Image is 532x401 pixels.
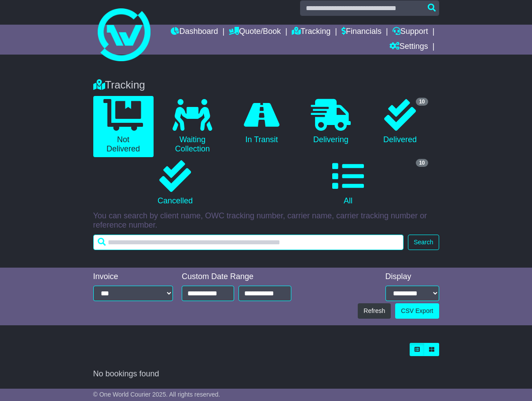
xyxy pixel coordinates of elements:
[93,157,257,209] a: Cancelled
[162,96,223,157] a: Waiting Collection
[389,40,428,55] a: Settings
[341,25,382,40] a: Financials
[292,25,330,40] a: Tracking
[231,96,292,148] a: In Transit
[408,235,439,250] button: Search
[385,272,439,282] div: Display
[370,96,430,148] a: 10 Delivered
[93,96,154,157] a: Not Delivered
[416,159,428,167] span: 10
[93,391,220,398] span: © One World Courier 2025. All rights reserved.
[182,272,291,282] div: Custom Date Range
[395,303,439,319] a: CSV Export
[301,96,361,148] a: Delivering
[89,79,444,92] div: Tracking
[171,25,218,40] a: Dashboard
[229,25,281,40] a: Quote/Book
[416,98,428,106] span: 10
[266,157,430,209] a: 10 All
[358,303,391,319] button: Refresh
[393,25,428,40] a: Support
[93,211,439,230] p: You can search by client name, OWC tracking number, carrier name, carrier tracking number or refe...
[93,369,439,379] div: No bookings found
[93,272,173,282] div: Invoice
